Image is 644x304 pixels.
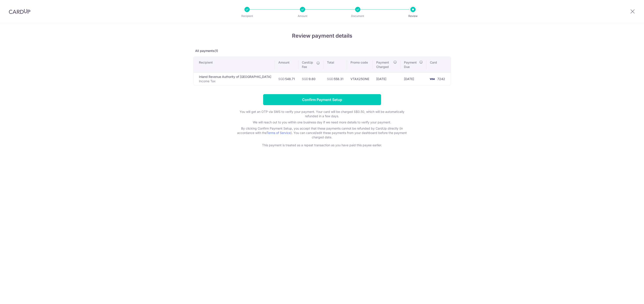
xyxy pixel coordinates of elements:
a: Terms of Service [266,131,291,135]
p: Review [397,14,429,18]
h4: Review payment details [193,32,451,40]
span: Payment Charged [376,60,392,69]
th: Amount [275,57,298,73]
img: CardUp [9,9,30,14]
img: <span class="translation_missing" title="translation missing: en.account_steps.new_confirm_form.b... [428,76,437,82]
p: By clicking Confirm Payment Setup, you accept that these payments cannot be refunded by CardUp di... [234,126,410,139]
p: Recipient [231,14,263,18]
p: You will get an OTP via SMS to verify your payment. Your card will be charged S$0.50, which will ... [234,110,410,118]
th: Total [323,57,347,73]
p: Document [341,14,374,18]
span: SGD [327,77,333,81]
p: Amount [286,14,319,18]
input: Confirm Payment Setup [263,94,381,105]
td: Inland Revenue Authority of [GEOGRAPHIC_DATA] [194,73,275,85]
p: All payments(1) [193,49,451,53]
p: We will reach out to you within one business day if we need more details to verify your payment. [234,120,410,125]
td: 9.60 [298,73,324,85]
iframe: Opens a widget where you can find more information [616,291,640,302]
td: VTAX25ONE [347,73,373,85]
span: Payment Due [404,60,418,69]
th: Card [426,57,450,73]
td: 548.71 [275,73,298,85]
p: This payment is treated as a repeat transaction as you have paid this payee earlier. [234,143,410,147]
p: Income Tax [199,79,271,83]
span: SGD [302,77,308,81]
span: CardUp Fee [302,60,314,69]
td: [DATE] [400,73,427,85]
span: SGD [278,77,285,81]
th: Promo code [347,57,373,73]
th: Recipient [194,57,275,73]
td: [DATE] [373,73,400,85]
td: 558.31 [323,73,347,85]
span: 7242 [437,77,445,81]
